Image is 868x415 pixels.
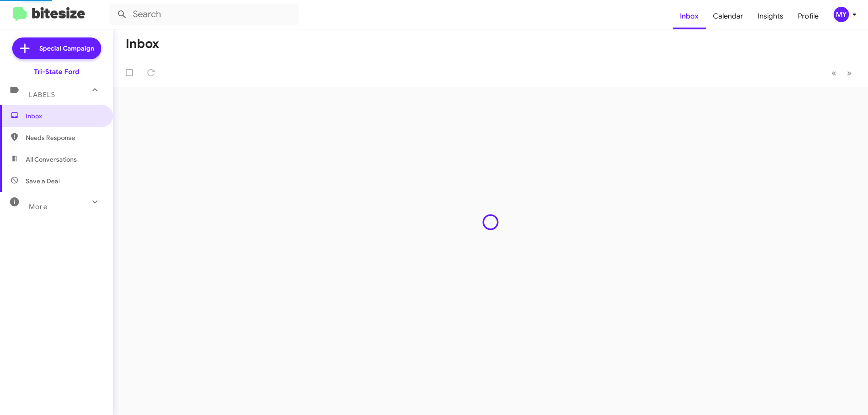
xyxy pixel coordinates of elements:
div: Tri-State Ford [34,67,79,76]
button: MY [826,7,858,22]
span: Save a Deal [26,177,60,186]
a: Inbox [673,3,706,29]
button: Previous [826,64,842,82]
div: MY [834,7,849,22]
span: More [29,203,47,211]
a: Insights [750,3,791,29]
button: Next [841,64,857,82]
nav: Page navigation example [826,64,857,82]
a: Calendar [706,3,750,29]
a: Special Campaign [12,37,101,59]
input: Search [109,4,299,25]
span: Labels [29,91,55,99]
span: « [831,67,836,79]
span: Needs Response [26,133,103,142]
a: Profile [791,3,826,29]
span: Inbox [26,112,103,121]
span: All Conversations [26,155,77,164]
span: Special Campaign [39,44,94,53]
span: » [847,67,852,79]
h1: Inbox [126,37,159,51]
